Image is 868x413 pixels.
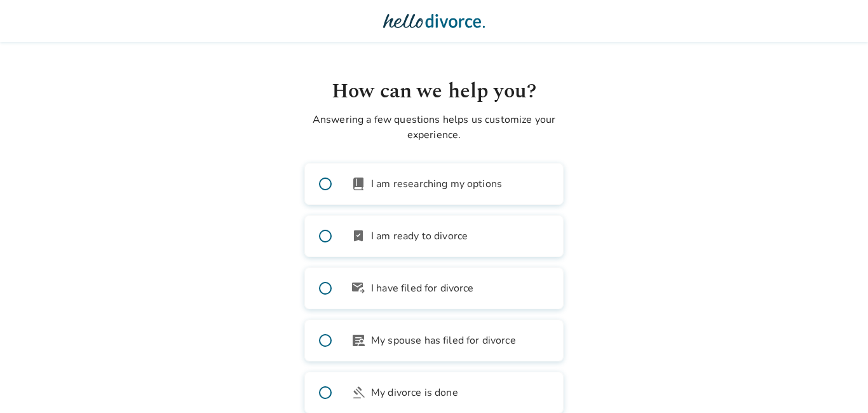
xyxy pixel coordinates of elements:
span: bookmark_check [351,228,366,244]
span: article_person [351,333,366,348]
span: My spouse has filed for divorce [371,333,516,348]
p: Answering a few questions helps us customize your experience. [304,112,564,143]
span: outgoing_mail [351,281,366,296]
span: I have filed for divorce [371,281,474,296]
span: I am researching my options [371,176,502,192]
span: I am ready to divorce [371,228,468,244]
span: book_2 [351,176,366,192]
img: Hello Divorce Logo [383,8,485,34]
span: My divorce is done [371,385,458,400]
h1: How can we help you? [304,76,564,107]
span: gavel [351,385,366,400]
iframe: Chat Widget [804,352,868,413]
